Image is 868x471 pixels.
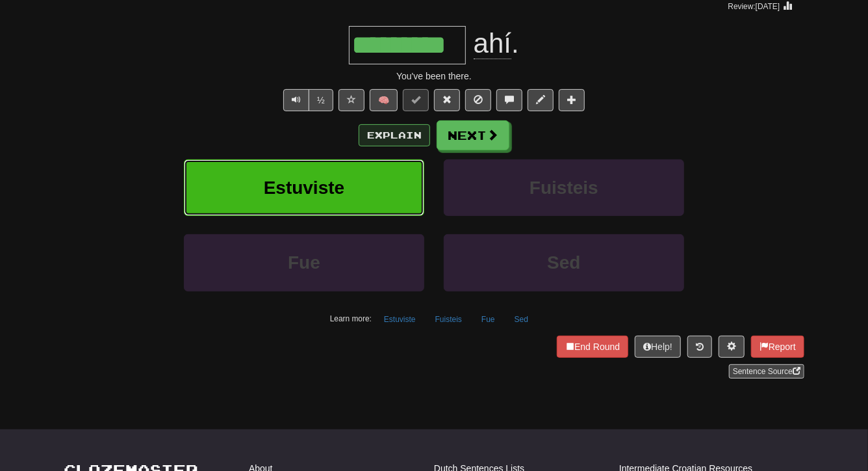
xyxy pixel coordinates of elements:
[184,159,424,216] button: Estuviste
[184,234,424,291] button: Fue
[530,178,598,198] span: Fuisteis
[283,89,309,111] button: Play sentence audio (ctl+space)
[635,336,681,358] button: Help!
[466,28,519,59] span: .
[474,310,502,329] button: Fue
[338,89,364,111] button: Favorite sentence (alt+f)
[377,310,423,329] button: Estuviste
[359,124,430,146] button: Explain
[547,252,580,273] span: Sed
[309,89,333,111] button: ½
[370,89,398,111] button: 🧠
[687,336,712,358] button: Round history (alt+y)
[288,252,320,273] span: Fue
[465,89,491,111] button: Ignore sentence (alt+i)
[444,234,684,291] button: Sed
[507,310,535,329] button: Sed
[428,310,469,329] button: Fuisteis
[434,89,460,111] button: Reset to 0% Mastered (alt+r)
[330,314,372,323] small: Learn more:
[528,89,554,111] button: Edit sentence (alt+d)
[437,120,509,150] button: Next
[728,2,780,11] small: Review: [DATE]
[403,89,429,111] button: Set this sentence to 100% Mastered (alt+m)
[474,28,511,59] span: ahí
[264,178,345,198] span: Estuviste
[559,89,585,111] button: Add to collection (alt+a)
[751,336,804,358] button: Report
[64,70,804,83] div: You've been there.
[729,364,804,379] a: Sentence Source
[496,89,522,111] button: Discuss sentence (alt+u)
[557,336,628,358] button: End Round
[444,159,684,216] button: Fuisteis
[281,89,333,111] div: Text-to-speech controls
